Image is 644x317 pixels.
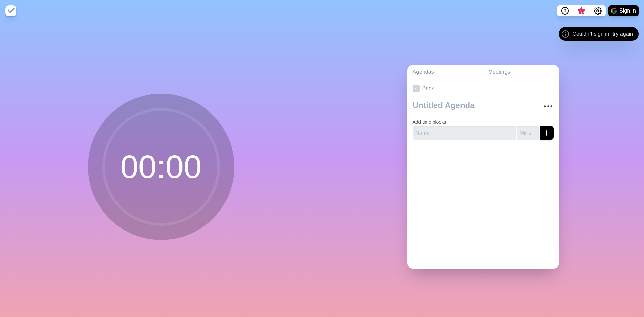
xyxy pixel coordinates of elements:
button: Settings [589,5,606,16]
label: Add time blocks [413,119,446,125]
span: 3 [579,8,584,14]
input: Mins [517,126,539,140]
a: Agendas [407,65,483,79]
button: Help [557,5,573,16]
a: Back [407,79,559,98]
a: Meetings [483,65,559,79]
span: Couldn’t sign in, try again [572,30,633,38]
img: google logo [611,8,617,14]
button: Sign in [608,5,639,16]
input: Name [413,126,516,140]
img: timeblocks logo [5,5,16,16]
button: More [541,100,555,113]
button: What’s new [573,5,589,16]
